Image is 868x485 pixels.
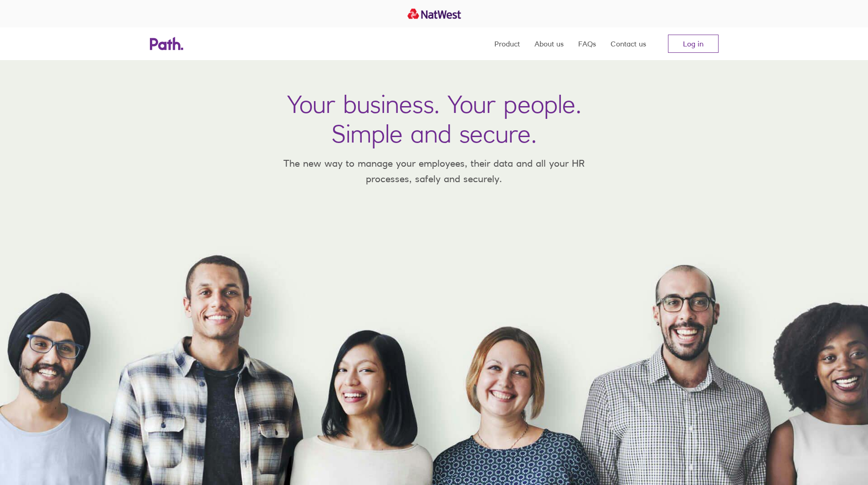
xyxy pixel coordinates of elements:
[578,27,596,60] a: FAQs
[534,27,564,60] a: About us
[668,35,719,53] a: Log in
[611,27,646,60] a: Contact us
[270,156,598,186] p: The new way to manage your employees, their data and all your HR processes, safely and securely.
[287,89,581,148] h1: Your business. Your people. Simple and secure.
[494,27,520,60] a: Product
